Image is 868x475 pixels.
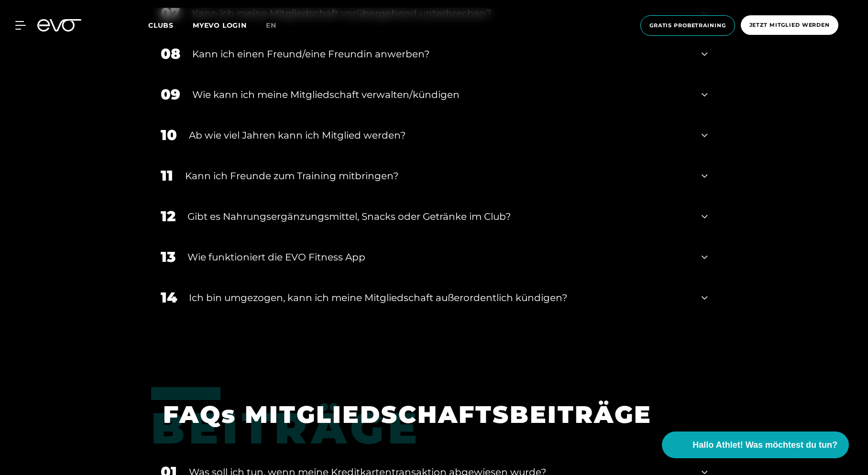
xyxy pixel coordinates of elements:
[637,15,738,36] a: Gratis Probetraining
[148,21,174,30] span: Clubs
[161,287,177,308] div: 14
[192,47,690,61] div: Kann ich einen Freund/eine Freundin anwerben?
[649,22,726,30] span: Gratis Probetraining
[148,21,193,30] a: Clubs
[266,21,276,30] span: en
[189,291,690,305] div: Ich bin umgezogen, kann ich meine Mitgliedschaft außerordentlich kündigen?
[161,246,176,268] div: 13
[161,43,180,65] div: 08
[187,209,690,224] div: Gibt es Nahrungsergänzungsmittel, Snacks oder Getränke im Club?
[161,124,177,146] div: 10
[266,20,288,31] a: en
[161,84,180,105] div: 09
[189,128,690,142] div: Ab wie viel Jahren kann ich Mitglied werden?
[187,250,690,264] div: Wie funktioniert die EVO Fitness App
[163,399,693,430] h1: FAQs MITGLIEDSCHAFTSBEITRÄGE
[692,439,837,452] span: Hallo Athlet! Was möchtest du tun?
[738,15,841,36] a: Jetzt Mitglied werden
[662,432,849,458] button: Hallo Athlet! Was möchtest du tun?
[161,165,173,186] div: 11
[193,21,247,30] a: MYEVO LOGIN
[749,21,830,29] span: Jetzt Mitglied werden
[185,169,690,183] div: Kann ich Freunde zum Training mitbringen?
[192,87,690,102] div: Wie kann ich meine Mitgliedschaft verwalten/kündigen
[161,205,176,227] div: 12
